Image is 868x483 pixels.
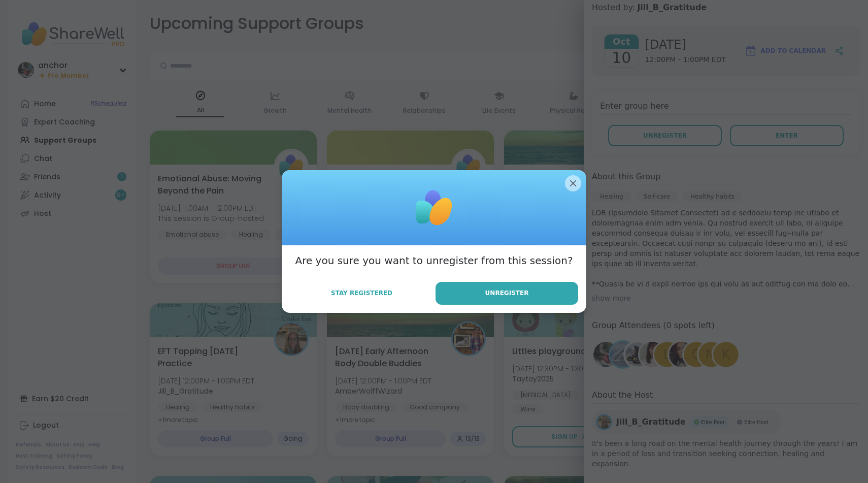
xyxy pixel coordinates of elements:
[290,282,433,304] button: Stay Registered
[436,282,578,305] button: Unregister
[295,253,573,268] h3: Are you sure you want to unregister from this session?
[331,288,392,298] span: Stay Registered
[485,288,529,298] span: Unregister
[409,182,459,233] img: ShareWell Logomark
